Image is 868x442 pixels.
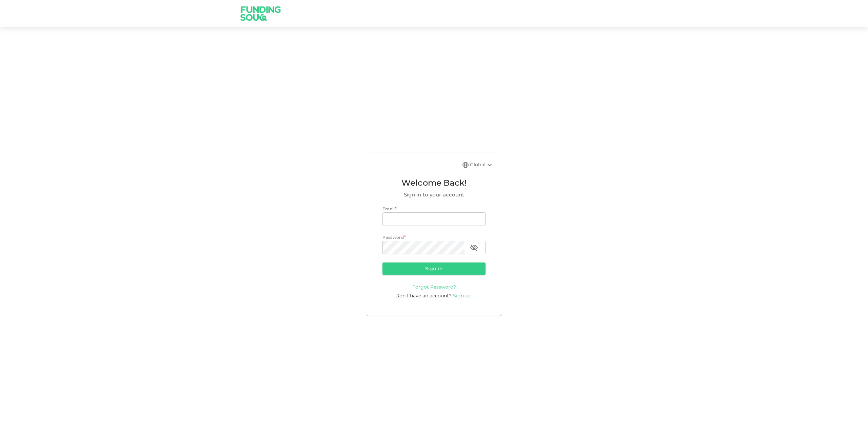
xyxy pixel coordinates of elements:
[470,161,494,169] div: Global
[382,206,395,211] span: Email
[382,241,465,254] input: password
[395,293,452,299] span: Don’t have an account?
[382,212,486,226] input: email
[382,235,404,240] span: Password
[382,176,486,189] span: Welcome Back!
[453,293,471,299] span: Sign up
[412,283,456,290] a: Forgot Password?
[382,191,486,199] span: Sign in to your account
[382,262,486,275] button: Sign in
